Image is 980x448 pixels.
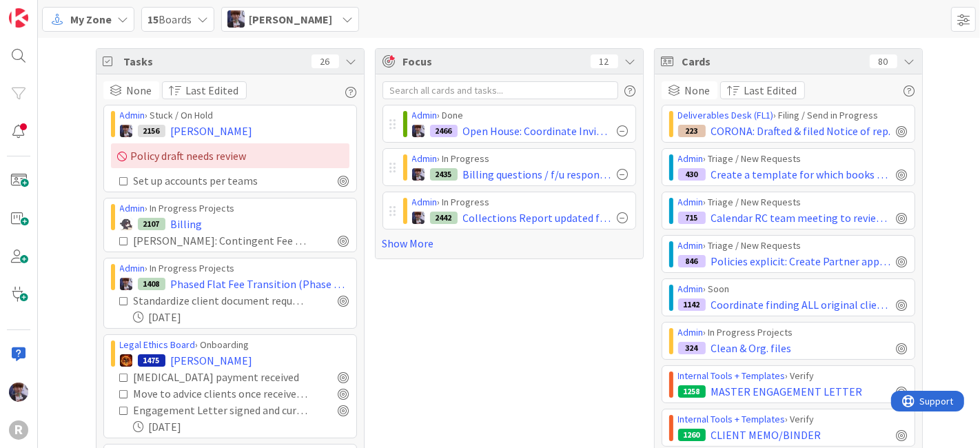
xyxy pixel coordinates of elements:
img: ML [9,383,28,402]
a: Show More [382,235,636,252]
span: [PERSON_NAME] [171,123,253,139]
div: [DATE] [134,418,349,435]
div: [PERSON_NAME]: Contingent Fee Agreement (likely) > Update once terms clear [134,232,308,249]
img: ML [120,125,132,137]
div: [DATE] [134,309,349,325]
span: Support [29,2,63,19]
div: 846 [678,255,706,267]
div: 1408 [138,278,165,290]
a: Admin [412,196,438,208]
div: 12 [591,54,618,68]
a: Legal Ethics Board [120,338,196,351]
div: 1142 [678,298,706,311]
span: Clean & Org. files [711,340,792,356]
span: Last Edited [186,82,239,99]
a: Admin [678,283,704,295]
img: Visit kanbanzone.com [9,8,28,28]
div: [MEDICAL_DATA] payment received [134,369,308,385]
div: Engagement Letter signed and curated [134,402,308,418]
div: 2107 [138,218,165,230]
div: › In Progress Projects [120,201,349,216]
a: Internal Tools + Templates [678,413,786,425]
a: Admin [120,262,145,274]
span: CORONA: Drafted & filed Notice of rep. [711,123,891,139]
span: Create a template for which books have been shredded [711,166,891,183]
div: 430 [678,168,706,181]
span: None [127,82,152,99]
div: 324 [678,342,706,354]
a: Internal Tools + Templates [678,369,786,382]
img: ML [120,278,132,290]
div: 2442 [430,212,458,224]
a: Admin [678,326,704,338]
div: Policy draft needs review [111,143,349,168]
div: 2435 [430,168,458,181]
div: 715 [678,212,706,224]
span: CLIENT MEMO/BINDER [711,427,821,443]
img: KN [120,218,132,230]
span: Focus [403,53,580,70]
div: › Soon [678,282,908,296]
div: 1475 [138,354,165,367]
img: ML [412,212,425,224]
a: Admin [678,196,704,208]
div: 80 [870,54,897,68]
a: Admin [120,109,145,121]
div: R [9,420,28,440]
div: 26 [312,54,339,68]
a: Admin [412,109,438,121]
div: › In Progress Projects [120,261,349,276]
span: Collections Report updated for [DATE]-[DATE] [463,210,612,226]
a: Admin [678,239,704,252]
div: › Verify [678,412,908,427]
a: Admin [120,202,145,214]
div: Move to advice clients once received [MEDICAL_DATA] [134,385,308,402]
span: [PERSON_NAME] [171,352,253,369]
a: Admin [678,152,704,165]
span: [PERSON_NAME] [249,11,332,28]
span: Boards [147,11,192,28]
div: 2466 [430,125,458,137]
div: 2156 [138,125,165,137]
input: Search all cards and tasks... [382,81,618,99]
div: › Stuck / On Hold [120,108,349,123]
span: Last Edited [744,82,797,99]
img: ML [412,168,425,181]
img: ML [412,125,425,137]
span: Open House: Coordinate Invitations sent through Lawmatics Campaign - cards in the email body [463,123,612,139]
div: › In Progress [412,195,629,210]
div: 1258 [678,385,706,398]
div: › In Progress [412,152,629,166]
div: › In Progress Projects [678,325,908,340]
span: Calendar RC team meeting to review using electronic exhibits once TRW completed [PERSON_NAME] clo... [711,210,891,226]
span: Policies explicit: Create Partner approved templates - fix eng. ltr to include where to send chec... [711,253,891,269]
a: Deliverables Desk (FL1) [678,109,774,121]
div: Set up accounts per teams [134,172,293,189]
span: Billing questions / f/u responses cont. [463,166,612,183]
div: › Triage / New Requests [678,195,908,210]
button: Last Edited [720,81,805,99]
button: Last Edited [162,81,247,99]
span: MASTER ENGAGEMENT LETTER [711,383,863,400]
div: › Verify [678,369,908,383]
span: Coordinate finding ALL original client documents with [PERSON_NAME] & coordinate with clients to ... [711,296,891,313]
span: Billing [171,216,203,232]
div: 1260 [678,429,706,441]
span: Cards [682,53,863,70]
div: › Triage / New Requests [678,152,908,166]
div: › Filing / Send in Progress [678,108,908,123]
div: 223 [678,125,706,137]
a: Admin [412,152,438,165]
span: None [685,82,711,99]
b: 15 [147,12,159,26]
span: My Zone [70,11,112,28]
img: TR [120,354,132,367]
div: › Done [412,108,629,123]
img: ML [227,10,245,28]
div: › Onboarding [120,338,349,352]
span: Phased Flat Fee Transition (Phase 1: Paid Consultation) [171,276,349,292]
div: › Triage / New Requests [678,238,908,253]
span: Tasks [124,53,305,70]
div: Standardize client document requests & implement to early in the process TWR and INC review curre... [134,292,308,309]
